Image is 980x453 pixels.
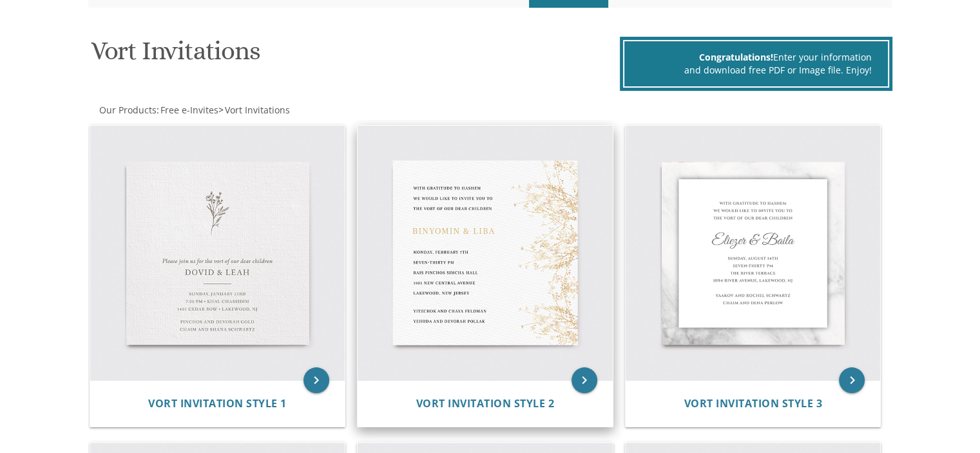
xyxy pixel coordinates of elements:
[88,104,490,117] div: :
[148,398,287,410] a: Vort Invitation Style 1
[626,126,881,381] img: Vort Invitation Style 3
[839,367,865,393] a: keyboard_arrow_right
[572,367,597,393] a: keyboard_arrow_right
[148,396,287,410] span: Vort Invitation Style 1
[640,51,872,64] div: Enter your information
[218,104,290,116] span: >
[699,51,773,63] span: Congratulations!
[98,104,157,116] a: Our Products
[90,126,345,381] img: Vort Invitation Style 1
[416,398,555,410] a: Vort Invitation Style 2
[684,396,822,410] span: Vort Invitation Style 3
[91,37,617,75] h1: Vort Invitations
[358,126,613,381] img: Vort Invitation Style 2
[159,104,218,116] a: Free e-Invites
[224,104,290,116] a: Vort Invitations
[416,396,555,410] span: Vort Invitation Style 2
[640,64,872,77] div: and download free PDF or Image file. Enjoy!
[684,398,822,410] a: Vort Invitation Style 3
[225,104,290,116] span: Vort Invitations
[160,104,218,116] span: Free e-Invites
[303,367,329,393] a: keyboard_arrow_right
